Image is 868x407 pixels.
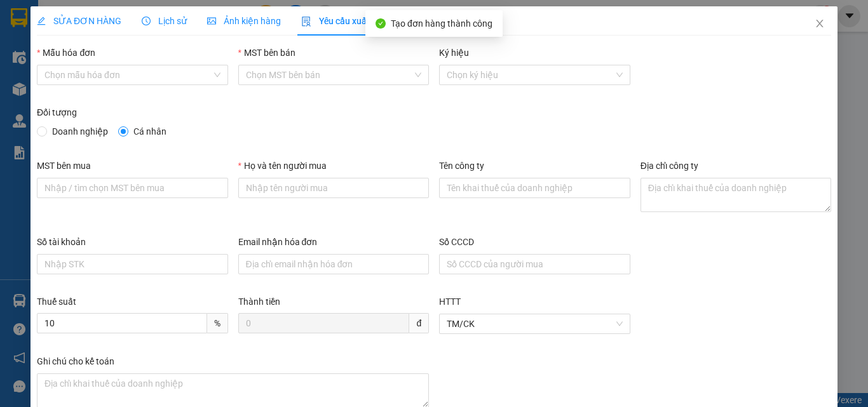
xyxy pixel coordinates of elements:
[439,297,461,307] label: HTTT
[207,16,281,26] span: Ảnh kiện hàng
[815,18,825,29] span: close
[37,161,91,171] label: MST bên mua
[37,297,76,307] label: Thuế suất
[37,107,77,117] label: Đối tượng
[37,48,95,58] label: Mẫu hóa đơn
[439,48,469,58] label: Ký hiệu
[238,161,326,171] label: Họ và tên người mua
[439,161,484,171] label: Tên công ty
[142,16,187,26] span: Lịch sử
[447,314,623,333] span: TM/CK
[142,17,151,25] span: clock-circle
[207,313,227,333] span: %
[439,254,630,274] input: Số CCCD
[439,178,630,198] input: Tên công ty
[238,237,317,247] label: Email nhận hóa đơn
[238,254,429,274] input: Email nhận hóa đơn
[37,17,46,25] span: edit
[207,17,216,25] span: picture
[37,313,207,333] input: Thuế suất
[37,254,228,274] input: Số tài khoản
[641,161,698,171] label: Địa chỉ công ty
[37,178,228,198] input: MST bên mua
[37,356,114,366] label: Ghi chú cho kế toán
[301,16,435,26] span: Yêu cầu xuất hóa đơn điện tử
[439,237,474,247] label: Số CCCD
[37,16,121,26] span: SỬA ĐƠN HÀNG
[301,17,311,27] img: icon
[238,297,280,307] label: Thành tiền
[376,18,386,29] span: check-circle
[802,6,837,42] button: Close
[391,18,492,29] span: Tạo đơn hàng thành công
[47,124,113,138] span: Doanh nghiệp
[641,178,832,212] textarea: Địa chỉ công ty
[128,124,172,138] span: Cá nhân
[409,313,429,333] span: đ
[238,178,429,198] input: Họ và tên người mua
[238,48,295,58] label: MST bên bán
[37,237,86,247] label: Số tài khoản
